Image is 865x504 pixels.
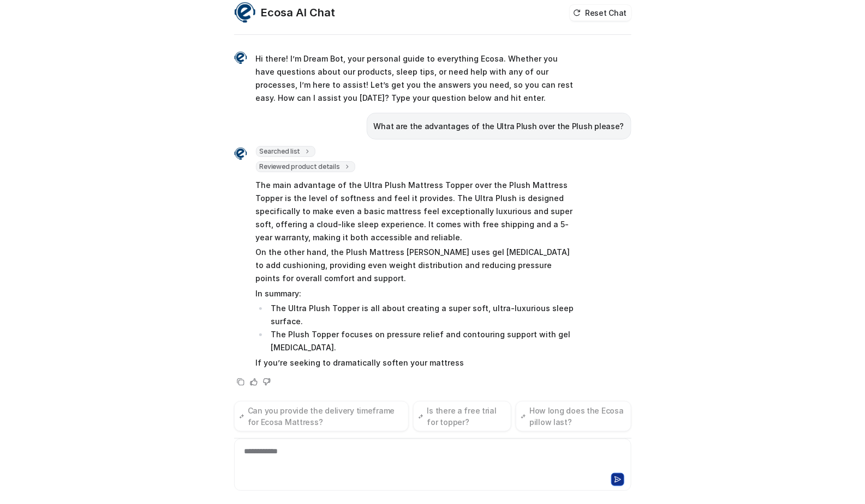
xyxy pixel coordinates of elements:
button: Is there a free trial for topper? [413,401,511,432]
p: The main advantage of the Ultra Plush Mattress Topper over the Plush Mattress Topper is the level... [256,179,575,244]
button: How long does the Ecosa pillow last? [516,401,631,432]
h2: Ecosa AI Chat [261,5,336,20]
p: In summary: [256,287,575,300]
button: Reset Chat [570,5,631,21]
img: Widget [234,51,247,64]
img: Widget [234,147,247,160]
p: What are the advantages of the Ultra Plush over the Plush please? [374,120,624,133]
p: If you’re seeking to dramatically soften your mattress [256,356,575,369]
p: On the other hand, the Plush Mattress [PERSON_NAME] uses gel [MEDICAL_DATA] to add cushioning, pr... [256,246,575,285]
p: Hi there! I’m Dream Bot, your personal guide to everything Ecosa. Whether you have questions abou... [256,52,575,105]
button: Can you provide the delivery timeframe for Ecosa Mattress? [234,401,409,432]
img: Widget [234,2,256,23]
li: The Plush Topper focuses on pressure relief and contouring support with gel [MEDICAL_DATA]. [268,328,575,354]
li: The Ultra Plush Topper is all about creating a super soft, ultra-luxurious sleep surface. [268,302,575,328]
span: Reviewed product details [256,161,355,172]
span: Searched list [256,146,316,157]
